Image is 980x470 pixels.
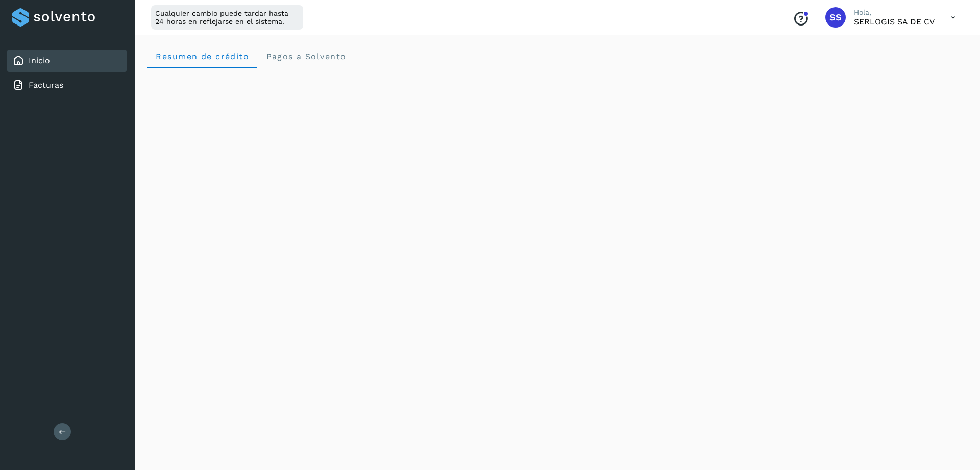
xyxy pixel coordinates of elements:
a: Inicio [29,56,50,65]
div: Cualquier cambio puede tardar hasta 24 horas en reflejarse en el sistema. [151,5,303,30]
span: Resumen de crédito [155,52,249,61]
div: Facturas [7,74,127,96]
p: SERLOGIS SA DE CV [854,17,935,27]
p: Hola, [854,8,935,17]
div: Inicio [7,50,127,72]
span: Pagos a Solvento [265,52,346,61]
a: Facturas [29,80,63,90]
